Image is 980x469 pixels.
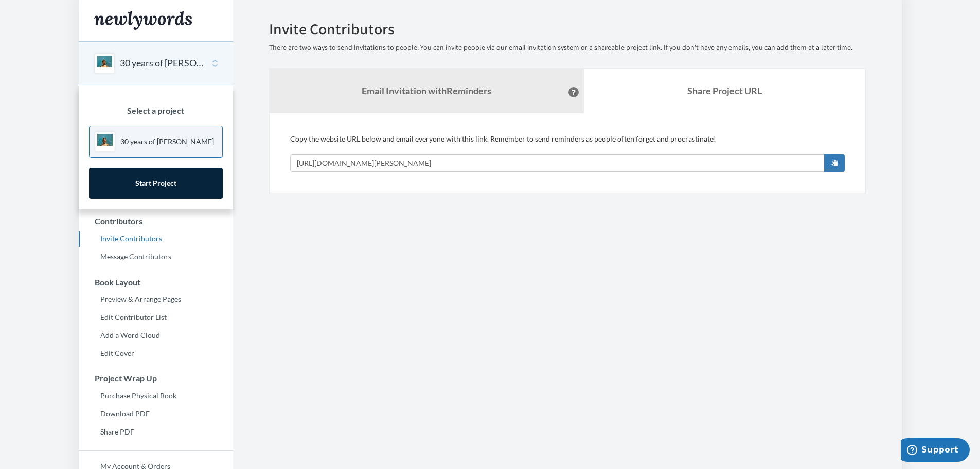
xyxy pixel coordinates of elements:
h2: Invite Contributors [269,21,866,38]
a: Purchase Physical Book [79,388,233,404]
iframe: Opens a widget where you can chat to one of our agents [901,438,970,464]
a: Invite Contributors [79,231,233,247]
h3: Select a project [89,106,223,115]
p: 30 years of [PERSON_NAME] [120,136,214,147]
b: Share Project URL [687,85,762,96]
a: Edit Contributor List [79,309,233,325]
strong: Email Invitation with Reminders [362,85,491,96]
h3: Contributors [79,217,233,226]
a: Edit Cover [79,345,233,361]
img: Newlywords logo [94,11,192,30]
a: Message Contributors [79,249,233,265]
a: Download PDF [79,406,233,422]
h3: Project Wrap Up [79,374,233,383]
a: Share PDF [79,424,233,440]
p: There are two ways to send invitations to people. You can invite people via our email invitation ... [269,43,866,53]
div: Copy the website URL below and email everyone with this link. Remember to send reminders as peopl... [290,134,845,172]
a: Add a Word Cloud [79,327,233,343]
button: 30 years of [PERSON_NAME] [120,57,203,70]
a: 30 years of [PERSON_NAME] [89,126,223,158]
a: Preview & Arrange Pages [79,291,233,307]
h3: Book Layout [79,277,233,287]
a: Start Project [89,168,223,199]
